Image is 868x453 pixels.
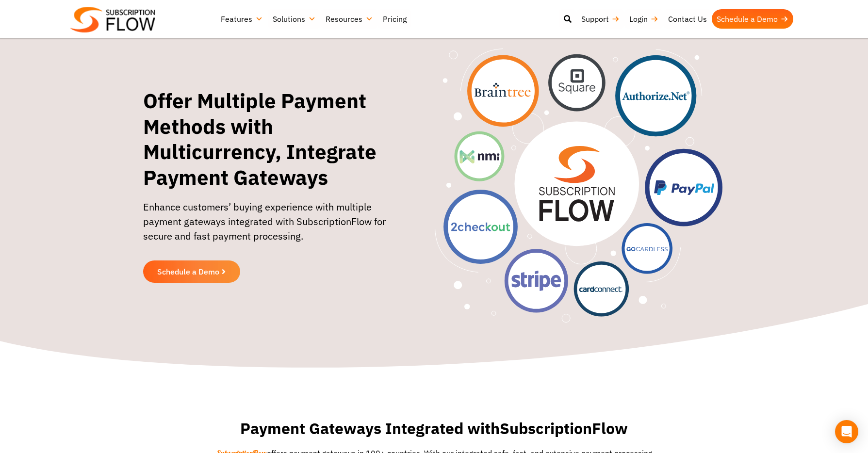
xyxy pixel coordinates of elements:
[576,9,624,29] a: Support
[143,200,408,253] p: Enhance customers’ buying experience with multiple payment gateways integrated with SubscriptionF...
[143,88,408,190] h1: Offer Multiple Payment Methods with Multicurrency, Integrate Payment Gateways
[663,9,712,29] a: Contact Us
[712,9,793,29] a: Schedule a Demo
[835,420,858,443] div: Open Intercom Messenger
[500,418,628,438] span: SubscriptionFlow
[378,9,411,29] a: Pricing
[321,9,378,29] a: Resources
[268,9,321,29] a: Solutions
[143,260,240,283] a: Schedule a Demo
[157,268,219,275] span: Schedule a Demo
[192,420,677,437] h2: Payment Gateways Integrated with
[70,7,155,32] img: Subscriptionflow
[216,9,268,29] a: Features
[624,9,663,29] a: Login
[435,49,722,323] img: Offer Multiple Payment Methods with Multicurrency, Integrate Payment Gateways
